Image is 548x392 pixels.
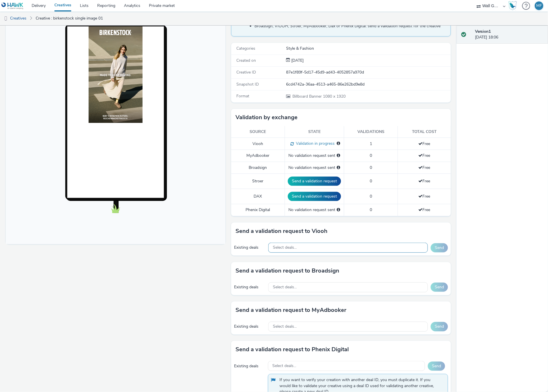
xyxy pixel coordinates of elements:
[234,324,265,329] div: Existing deals
[419,207,430,213] span: Free
[419,178,430,184] span: Free
[288,207,341,213] div: No validation request sent
[231,189,285,204] td: DAX
[286,82,450,87] div: 6cd4742a-36aa-4513-a465-86e262bd9e8d
[288,165,341,171] div: No validation request sent
[231,138,285,150] td: Viooh
[273,285,297,290] span: Select deals...
[398,126,451,138] th: Total cost
[235,227,327,235] h3: Send a validation request to Viooh
[236,82,259,87] span: Snapshot ID
[508,1,517,10] img: Hawk Academy
[288,177,341,186] button: Send a validation request
[337,165,340,171] div: Please select a deal below and click on Send to send a validation request to Broadsign.
[428,362,445,371] button: Send
[273,364,296,368] span: Select deals...
[273,245,297,250] span: Select deals...
[431,322,448,331] button: Send
[231,126,285,138] th: Source
[419,153,430,158] span: Free
[286,69,450,75] div: 87e1f89f-5d17-45d9-ad43-4052857a970d
[236,93,249,99] span: Format
[234,245,265,250] div: Existing deals
[292,94,346,99] span: 1080 x 1920
[288,192,341,201] button: Send a validation request
[337,207,340,213] div: Please select a deal below and click on Send to send a validation request to Phenix Digital.
[235,267,339,275] h3: Send a validation request to Broadsign
[294,141,335,146] span: Validation in progress
[344,126,398,138] th: Validations
[231,162,285,173] td: Broadsign
[234,363,265,369] div: Existing deals
[370,207,372,213] span: 0
[292,94,323,99] span: Billboard Banner
[83,18,137,114] img: Advertisement preview
[236,69,256,75] span: Creative ID
[236,46,255,51] span: Categories
[235,345,349,354] h3: Send a validation request to Phenix Digital
[3,16,9,22] img: dooh
[370,165,372,170] span: 0
[235,306,346,314] h3: Send a validation request to MyAdbooker
[475,29,491,34] strong: Version 1
[285,126,344,138] th: State
[231,204,285,216] td: Phenix Digital
[431,243,448,252] button: Send
[536,1,542,10] div: MF
[508,1,519,10] a: Hawk Academy
[234,284,265,290] div: Existing deals
[290,58,304,63] span: [DATE]
[370,153,372,158] span: 0
[370,141,372,146] span: 1
[337,153,340,159] div: Please select a deal below and click on Send to send a validation request to MyAdbooker.
[431,283,448,292] button: Send
[419,194,430,199] span: Free
[286,46,450,51] div: Style & Fashion
[235,113,298,122] h3: Validation by exchange
[231,174,285,189] td: Stroer
[1,2,24,9] img: undefined Logo
[475,29,543,40] div: [DATE] 18:06
[370,178,372,184] span: 0
[288,153,341,159] div: No validation request sent
[419,165,430,170] span: Free
[273,324,297,329] span: Select deals...
[419,141,430,146] span: Free
[33,11,106,25] a: Creative : birkenstock single image 01
[370,194,372,199] span: 0
[254,23,448,29] li: Broadsign, VIOOH, Stroer, MyAdbooker, Dax or Phenix Digital: send a validation request for the cr...
[290,58,304,63] div: Creation 12 September 2025, 18:06
[231,150,285,162] td: MyAdbooker
[236,58,256,63] span: Created on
